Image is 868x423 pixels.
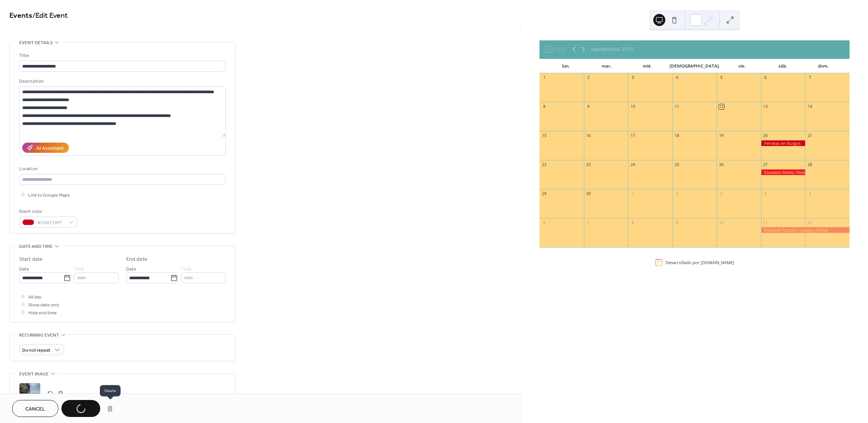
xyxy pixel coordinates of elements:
[126,255,147,263] div: End date
[674,104,680,109] div: 11
[807,104,813,109] div: 14
[19,243,53,251] span: Date and time
[591,45,634,54] div: septiembre 2025
[627,59,668,73] div: mié.
[542,133,547,138] div: 15
[542,162,547,167] div: 22
[762,59,803,73] div: sáb.
[19,52,224,60] div: Title
[586,75,591,80] div: 2
[586,191,591,196] div: 30
[674,75,680,80] div: 4
[761,227,850,233] div: Escalada Torozo + Galayos (Ávila)
[586,162,591,167] div: 23
[74,265,84,273] span: Time
[763,162,768,167] div: 27
[19,370,49,378] span: Event image
[126,265,136,273] span: Date
[36,145,64,152] div: AI Assistant
[542,75,547,80] div: 1
[763,191,768,196] div: 4
[630,220,636,225] div: 8
[666,260,734,265] div: Desarrollado por
[763,133,768,138] div: 20
[586,104,591,109] div: 9
[630,75,636,80] div: 3
[803,59,844,73] div: dom.
[668,59,722,73] div: [DEMOGRAPHIC_DATA].
[807,162,813,167] div: 28
[807,191,813,196] div: 5
[542,191,547,196] div: 29
[19,383,40,404] div: ;
[28,309,57,317] span: Hide end time
[719,220,724,225] div: 10
[19,39,53,47] span: Event details
[546,59,586,73] div: lun.
[19,77,224,85] div: Description
[630,133,636,138] div: 17
[19,255,43,263] div: Start date
[761,169,805,175] div: Escalada Yelmo, Pedriza
[19,331,59,339] span: Recurring event
[674,133,680,138] div: 18
[630,104,636,109] div: 10
[12,400,58,417] button: Cancel
[32,8,68,23] span: / Edit Event
[719,104,724,109] div: 12
[763,220,768,225] div: 11
[28,191,70,199] span: Link to Google Maps
[719,191,724,196] div: 3
[19,265,29,273] span: Date
[763,75,768,80] div: 6
[722,59,763,73] div: vie.
[674,162,680,167] div: 25
[586,133,591,138] div: 16
[22,346,50,355] span: Do not repeat
[19,165,224,173] div: Location
[674,220,680,225] div: 9
[701,260,734,265] a: [DOMAIN_NAME]
[100,385,121,396] span: Delete
[9,8,32,23] a: Events
[807,220,813,225] div: 12
[630,162,636,167] div: 24
[763,104,768,109] div: 13
[37,219,65,227] span: #D0021BFF
[807,75,813,80] div: 7
[22,143,69,153] button: AI Assistant
[674,191,680,196] div: 2
[630,191,636,196] div: 1
[719,75,724,80] div: 5
[719,162,724,167] div: 26
[25,405,45,413] span: Cancel
[586,220,591,225] div: 7
[719,133,724,138] div: 19
[807,133,813,138] div: 21
[542,220,547,225] div: 6
[586,59,627,73] div: mar.
[28,301,59,309] span: Show date only
[181,265,191,273] span: Time
[28,293,41,301] span: All day
[542,104,547,109] div: 8
[19,208,76,215] div: Event color
[761,140,805,146] div: Ferratas en Burgos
